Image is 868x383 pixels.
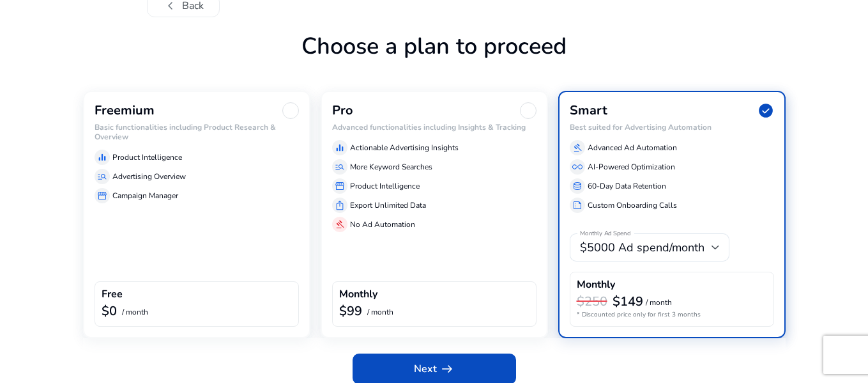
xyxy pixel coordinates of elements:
span: $5000 Ad spend/month [580,240,704,255]
p: 60-Day Data Retention [588,180,666,192]
h3: $250 [577,294,607,309]
span: ios_share [335,200,345,210]
p: Actionable Advertising Insights [350,142,459,153]
span: manage_search [335,162,345,172]
h3: Freemium [95,103,155,118]
b: $149 [613,293,643,310]
span: check_circle [758,102,774,119]
h1: Choose a plan to proceed [83,33,786,91]
p: / month [367,308,393,317]
span: database [572,181,582,191]
span: gavel [335,219,345,230]
p: Advertising Overview [112,171,186,182]
span: arrow_right_alt [439,361,455,377]
span: Next [414,361,455,377]
h3: Pro [332,103,353,118]
h4: Monthly [339,288,377,301]
p: Advanced Ad Automation [588,142,677,153]
h3: Smart [570,103,607,118]
h4: Free [102,288,123,301]
p: Campaign Manager [112,190,178,201]
p: Custom Onboarding Calls [588,199,677,211]
p: AI-Powered Optimization [588,161,675,173]
p: No Ad Automation [350,219,415,230]
h6: Basic functionalities including Product Research & Overview [95,123,299,141]
span: all_inclusive [572,162,582,172]
h6: Advanced functionalities including Insights & Tracking [332,123,537,132]
span: gavel [572,143,582,153]
b: $99 [339,302,362,320]
p: Export Unlimited Data [350,199,426,211]
p: Product Intelligence [350,180,420,192]
p: / month [122,308,148,317]
p: Product Intelligence [112,152,182,163]
p: More Keyword Searches [350,161,432,173]
span: equalizer [97,152,107,162]
p: / month [646,299,672,307]
h4: Monthly [577,279,615,291]
span: equalizer [335,143,345,153]
span: summarize [572,200,582,210]
mat-label: Monthly Ad Spend [580,230,630,238]
b: $0 [102,302,117,320]
h6: Best suited for Advertising Automation [570,123,774,132]
span: storefront [335,181,345,191]
span: manage_search [97,171,107,182]
span: storefront [97,191,107,201]
p: * Discounted price only for first 3 months [577,310,767,320]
